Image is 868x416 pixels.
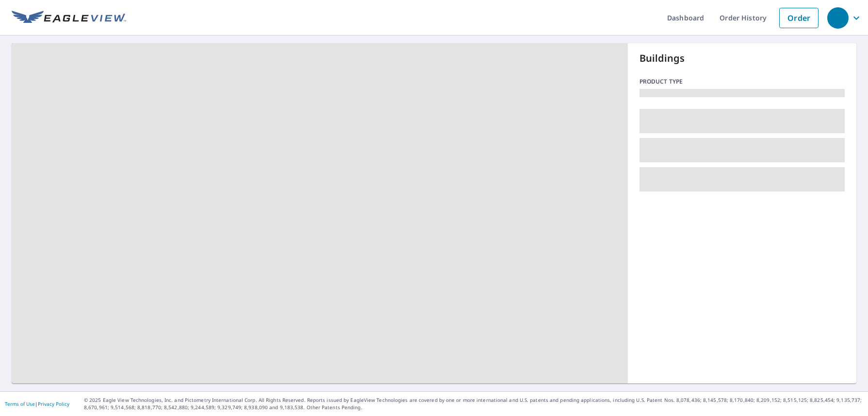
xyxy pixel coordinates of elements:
p: Product type [639,77,845,86]
p: © 2025 Eagle View Technologies, Inc. and Pictometry International Corp. All Rights Reserved. Repo... [84,397,863,411]
a: Privacy Policy [38,400,69,407]
a: Order [779,8,819,28]
img: EV Logo [12,11,126,25]
a: Terms of Use [5,400,35,407]
p: | [5,401,69,407]
p: Buildings [639,51,845,66]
